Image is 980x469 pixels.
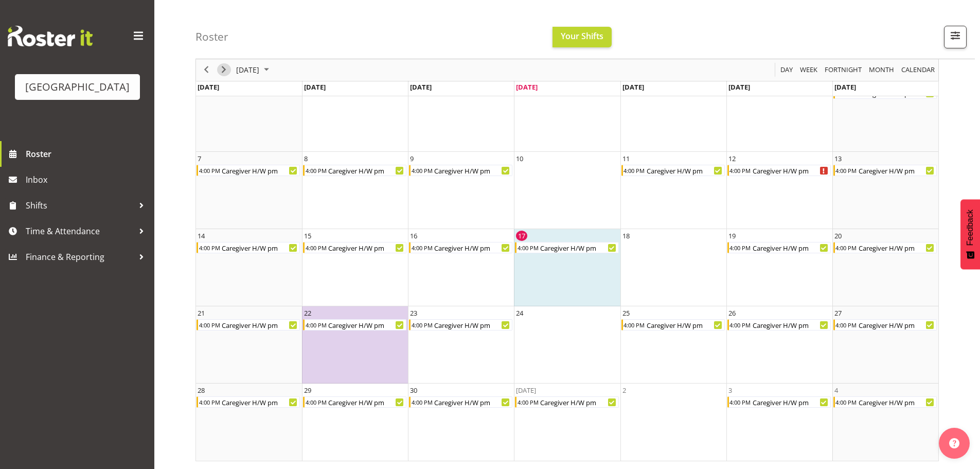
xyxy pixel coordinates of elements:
[196,152,302,229] td: Sunday, September 7, 2025
[303,396,406,408] div: Caregiver H/W pm Begin From Monday, September 29, 2025 at 4:00:00 PM GMT+13:00 Ends At Monday, Se...
[900,64,937,77] button: Month
[835,320,858,330] div: 4:00 PM
[729,165,752,176] div: 4:00 PM
[858,242,936,253] div: Caregiver H/W pm
[833,319,937,331] div: Caregiver H/W pm Begin From Saturday, September 27, 2025 at 4:00:00 PM GMT+12:00 Ends At Saturday...
[233,59,275,81] div: September 2025
[516,308,523,318] div: 24
[8,26,93,46] img: Rosterit website logo
[198,59,215,81] div: previous period
[409,319,512,331] div: Caregiver H/W pm Begin From Tuesday, September 23, 2025 at 4:00:00 PM GMT+12:00 Ends At Tuesday, ...
[409,396,512,408] div: Caregiver H/W pm Begin From Tuesday, September 30, 2025 at 4:00:00 PM GMT+13:00 Ends At Tuesday, ...
[26,146,149,162] span: Roster
[410,231,417,241] div: 16
[302,384,408,461] td: Monday, September 29, 2025
[305,165,327,176] div: 4:00 PM
[726,306,832,384] td: Friday, September 26, 2025
[960,199,980,269] button: Feedback - Show survey
[515,396,618,408] div: Caregiver H/W pm Begin From Wednesday, October 1, 2025 at 4:00:00 PM GMT+13:00 Ends At Wednesday,...
[622,82,644,92] span: [DATE]
[433,320,512,330] div: Caregiver H/W pm
[26,172,149,187] span: Inbox
[327,165,406,176] div: Caregiver H/W pm
[621,319,725,331] div: Caregiver H/W pm Begin From Thursday, September 25, 2025 at 4:00:00 PM GMT+12:00 Ends At Thursday...
[516,385,536,395] div: [DATE]
[410,153,414,164] div: 9
[726,152,832,229] td: Friday, September 12, 2025
[798,64,819,77] button: Timeline Week
[623,165,646,176] div: 4:00 PM
[620,75,726,152] td: Thursday, September 4, 2025
[195,36,939,461] div: of September 2025
[411,397,433,407] div: 4:00 PM
[411,165,433,176] div: 4:00 PM
[622,231,630,241] div: 18
[561,30,603,42] span: Your Shifts
[221,165,299,176] div: Caregiver H/W pm
[304,231,311,241] div: 15
[832,306,938,384] td: Saturday, September 27, 2025
[408,229,514,306] td: Tuesday, September 16, 2025
[197,319,300,331] div: Caregiver H/W pm Begin From Sunday, September 21, 2025 at 4:00:00 PM GMT+12:00 Ends At Sunday, Se...
[833,396,937,408] div: Caregiver H/W pm Begin From Saturday, October 4, 2025 at 4:00:00 PM GMT+13:00 Ends At Saturday, O...
[752,320,830,330] div: Caregiver H/W pm
[327,397,406,407] div: Caregiver H/W pm
[727,319,831,331] div: Caregiver H/W pm Begin From Friday, September 26, 2025 at 4:00:00 PM GMT+12:00 Ends At Friday, Se...
[410,385,417,395] div: 30
[221,320,299,330] div: Caregiver H/W pm
[410,308,417,318] div: 23
[221,242,299,253] div: Caregiver H/W pm
[835,397,858,407] div: 4:00 PM
[832,229,938,306] td: Saturday, September 20, 2025
[900,64,936,77] span: calendar
[516,242,539,253] div: 4:00 PM
[553,27,612,47] button: Your Shifts
[514,75,620,152] td: Wednesday, September 3, 2025
[727,165,831,176] div: Caregiver H/W pm Begin From Friday, September 12, 2025 at 4:00:00 PM GMT+12:00 Ends At Friday, Se...
[516,231,527,241] div: 17
[198,165,221,176] div: 4:00 PM
[217,64,231,77] button: Next
[302,306,408,384] td: Monday, September 22, 2025
[729,320,752,330] div: 4:00 PM
[196,306,302,384] td: Sunday, September 21, 2025
[409,165,512,176] div: Caregiver H/W pm Begin From Tuesday, September 9, 2025 at 4:00:00 PM GMT+12:00 Ends At Tuesday, S...
[623,320,646,330] div: 4:00 PM
[305,242,327,253] div: 4:00 PM
[726,384,832,461] td: Friday, October 3, 2025
[752,242,830,253] div: Caregiver H/W pm
[728,82,750,92] span: [DATE]
[303,165,406,176] div: Caregiver H/W pm Begin From Monday, September 8, 2025 at 4:00:00 PM GMT+12:00 Ends At Monday, Sep...
[411,242,433,253] div: 4:00 PM
[622,385,626,395] div: 2
[516,82,538,92] span: [DATE]
[823,64,864,77] button: Fortnight
[832,152,938,229] td: Saturday, September 13, 2025
[727,396,831,408] div: Caregiver H/W pm Begin From Friday, October 3, 2025 at 4:00:00 PM GMT+13:00 Ends At Friday, Octob...
[305,397,327,407] div: 4:00 PM
[408,384,514,461] td: Tuesday, September 30, 2025
[727,242,831,253] div: Caregiver H/W pm Begin From Friday, September 19, 2025 at 4:00:00 PM GMT+12:00 Ends At Friday, Se...
[726,229,832,306] td: Friday, September 19, 2025
[646,165,724,176] div: Caregiver H/W pm
[26,198,134,213] span: Shifts
[26,249,134,265] span: Finance & Reporting
[728,153,736,164] div: 12
[408,306,514,384] td: Tuesday, September 23, 2025
[305,320,327,330] div: 4:00 PM
[949,438,959,448] img: help-xxl-2.png
[198,385,205,395] div: 28
[196,75,302,152] td: Sunday, August 31, 2025
[235,64,274,77] button: September 2025
[620,152,726,229] td: Thursday, September 11, 2025
[198,397,221,407] div: 4:00 PM
[411,320,433,330] div: 4:00 PM
[408,152,514,229] td: Tuesday, September 9, 2025
[433,242,512,253] div: Caregiver H/W pm
[832,384,938,461] td: Saturday, October 4, 2025
[858,165,936,176] div: Caregiver H/W pm
[752,397,830,407] div: Caregiver H/W pm
[539,242,618,253] div: Caregiver H/W pm
[799,64,818,77] span: Week
[622,308,630,318] div: 25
